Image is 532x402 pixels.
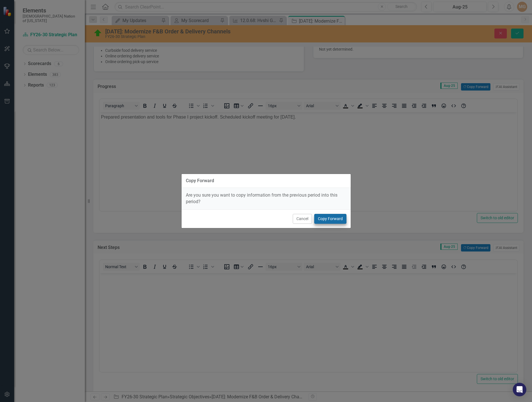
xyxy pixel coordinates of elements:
[513,383,526,396] div: Open Intercom Messenger
[1,1,416,8] p: Prepared presentation and tools for Phase I project kickoff. Scheduled kickoff meeting for [DATE].
[186,178,214,183] div: Copy Forward
[314,214,346,224] button: Copy Forward
[182,188,351,209] div: Are you sure you want to copy information from the previous period into this period?
[293,214,312,224] button: Cancel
